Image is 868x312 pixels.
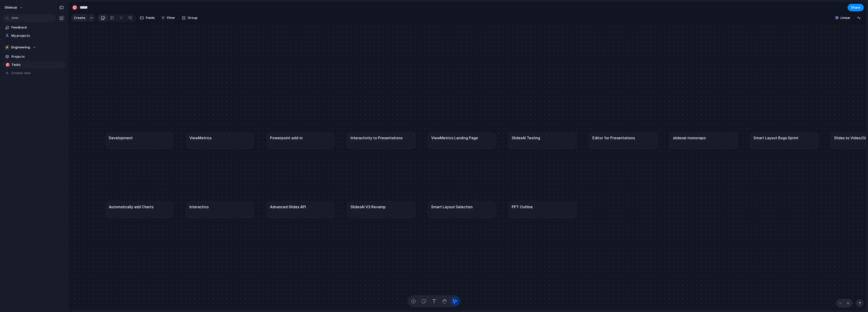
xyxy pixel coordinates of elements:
[189,135,212,141] h1: ViewMetrics
[109,204,153,209] h1: Automatically add Charts
[5,62,10,67] button: 🎯
[3,53,66,60] a: Projects
[512,135,540,141] h1: SlidesAI Testing
[11,62,64,67] span: Tasks
[179,14,200,22] button: Group
[5,62,9,68] div: 🎯
[189,204,209,209] h1: Interactico
[840,15,850,20] span: Linear
[71,14,88,22] button: Create
[11,71,31,76] span: Create view
[167,15,175,20] span: Filter
[3,44,66,51] button: ⚡Engineering
[188,15,198,20] span: Group
[71,4,79,12] button: 🎯
[270,204,306,209] h1: Advanced Slides API
[512,204,533,209] h1: PPT Outline
[11,45,30,50] span: Engineering
[350,204,386,209] h1: SlidesAI V3 Revamp
[11,25,64,30] span: Feedback
[673,135,706,141] h1: slidesai-monorepo
[350,135,402,141] h1: Interactivity to Presentations
[11,54,64,59] span: Projects
[270,135,303,141] h1: Powerpoint add-in
[3,32,66,40] a: My projects
[833,14,852,22] button: Linear
[74,15,85,20] span: Create
[5,45,10,50] div: ⚡
[431,135,478,141] h1: ViewMetrics Landing Page
[431,204,473,209] h1: Smart Layout Selection
[2,4,26,12] button: slidesai
[72,4,77,11] div: 🎯
[138,14,157,22] button: Fields
[848,4,864,11] button: Share
[11,33,64,38] span: My projects
[3,69,66,77] button: Create view
[159,14,177,22] button: Filter
[851,5,860,10] span: Share
[3,61,66,69] a: 🎯Tasks
[592,135,635,141] h1: Editor for Presentations
[753,135,798,141] h1: Smart Layout Bugs Sprint
[3,24,66,31] a: Feedback
[109,135,133,141] h1: Development
[146,15,155,20] span: Fields
[5,5,17,10] span: slidesai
